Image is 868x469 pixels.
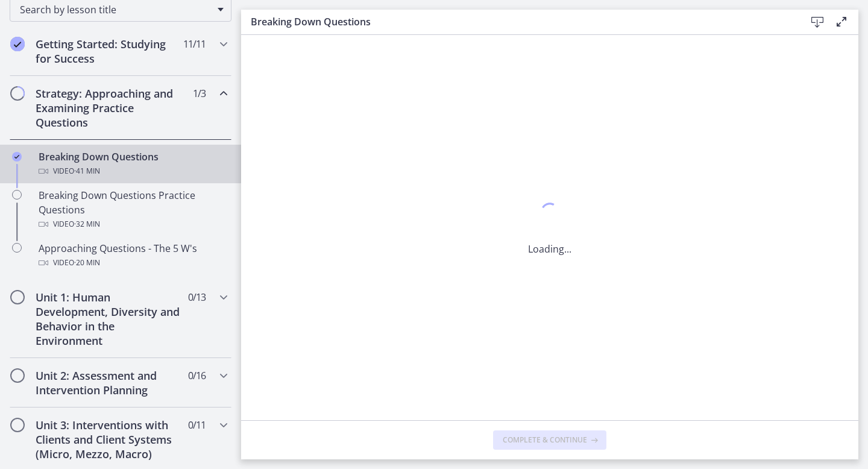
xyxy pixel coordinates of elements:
[39,256,227,270] div: Video
[74,217,100,231] span: · 32 min
[12,152,22,162] i: Completed
[528,200,571,227] div: 1
[188,368,206,383] span: 0 / 16
[188,290,206,304] span: 0 / 13
[20,3,212,16] span: Search by lesson title
[36,290,183,348] h2: Unit 1: Human Development, Diversity and Behavior in the Environment
[36,37,183,66] h2: Getting Started: Studying for Success
[36,368,183,397] h2: Unit 2: Assessment and Intervention Planning
[39,164,227,178] div: Video
[36,418,183,461] h2: Unit 3: Interventions with Clients and Client Systems (Micro, Mezzo, Macro)
[74,164,100,178] span: · 41 min
[39,241,227,270] div: Approaching Questions - The 5 W's
[39,150,227,178] div: Breaking Down Questions
[39,217,227,231] div: Video
[193,86,206,101] span: 1 / 3
[183,37,206,51] span: 11 / 11
[39,188,227,231] div: Breaking Down Questions Practice Questions
[74,256,100,270] span: · 20 min
[251,14,786,29] h3: Breaking Down Questions
[188,418,206,432] span: 0 / 11
[503,435,587,445] span: Complete & continue
[10,37,25,51] i: Completed
[528,242,571,256] p: Loading...
[493,430,606,450] button: Complete & continue
[36,86,183,130] h2: Strategy: Approaching and Examining Practice Questions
